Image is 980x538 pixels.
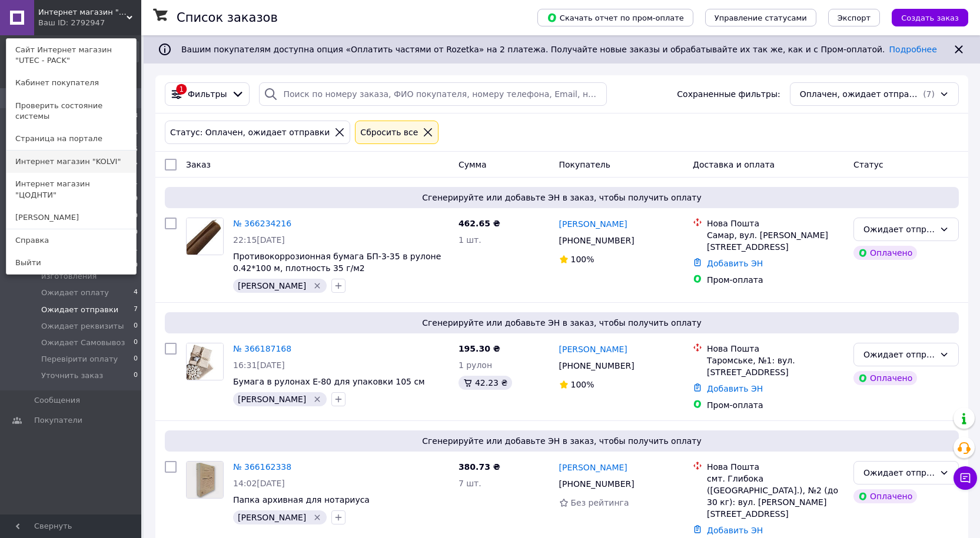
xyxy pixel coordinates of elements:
[41,288,109,298] span: Ожидает оплату
[6,128,136,150] a: Страница на портале
[853,489,917,503] div: Оплачено
[6,151,136,173] a: Интернет магазин "KOLVI"
[233,377,425,386] a: Бумага в рулонах Е-80 для упаковки 105 см
[707,384,763,393] a: Добавить ЭН
[707,343,844,355] div: Нова Пошта
[186,461,224,499] a: Фото товару
[6,206,136,229] a: [PERSON_NAME]
[559,479,634,489] span: [PHONE_NUMBER]
[41,370,103,381] span: Уточнить заказ
[313,513,322,522] svg: Удалить метку
[6,39,136,72] a: Сайт Интернет магазин "UTEC - PACK"
[853,246,917,260] div: Оплачено
[889,45,937,54] a: Подробнее
[134,354,138,365] span: 0
[559,160,611,169] span: Покупатель
[187,218,223,255] img: Фото товару
[559,236,634,245] span: [PHONE_NUMBER]
[6,72,136,94] a: Кабинет покупателя
[233,479,285,488] span: 14:02[DATE]
[559,462,627,473] a: [PERSON_NAME]
[707,526,763,535] a: Добавить ЭН
[705,9,816,26] button: Управление статусами
[233,360,285,370] span: 16:31[DATE]
[41,354,118,365] span: Перевірити оплату
[863,223,935,236] div: Ожидает отправки
[233,252,441,273] a: Противокоррозионная бумага БП-3-35 в рулоне 0.42*100 м, плотность 35 г/м2
[880,12,968,22] a: Создать заказ
[186,218,224,255] a: Фото товару
[238,281,306,290] span: [PERSON_NAME]
[6,173,136,206] a: Интернет магазин "ЦОДНТИ"
[707,259,763,268] a: Добавить ЭН
[134,305,138,315] span: 7
[459,344,500,353] span: 195.30 ₴
[41,305,118,315] span: Ожидает отправки
[901,14,959,22] span: Создать заказ
[459,462,500,472] span: 380.73 ₴
[800,88,921,100] span: Оплачен, ожидает отправки
[537,9,693,26] button: Скачать отчет по пром-оплате
[233,219,291,228] a: № 366234216
[6,252,136,274] a: Выйти
[459,376,512,390] div: 42.23 ₴
[707,355,844,378] div: Таромське, №1: вул. [STREET_ADDRESS]
[828,9,880,26] button: Экспорт
[41,337,125,348] span: Ожидает Самовывоз
[838,14,871,22] span: Экспорт
[170,317,954,329] span: Сгенерируйте или добавьте ЭН в заказ, чтобы получить оплату
[238,513,306,522] span: [PERSON_NAME]
[571,380,594,389] span: 100%
[38,18,88,28] div: Ваш ID: 2792947
[134,288,138,298] span: 4
[41,321,124,332] span: Ожидает реквизиты
[170,192,954,203] span: Сгенерируйте или добавьте ЭН в заказ, чтобы получить оплату
[571,498,629,507] span: Без рейтинга
[34,395,80,406] span: Сообщения
[6,229,136,252] a: Справка
[892,9,968,26] button: Создать заказ
[459,160,487,169] span: Сумма
[571,255,594,264] span: 100%
[559,343,627,355] a: [PERSON_NAME]
[233,495,370,504] a: Папка архивная для нотариуса
[559,361,634,370] span: [PHONE_NUMBER]
[186,160,211,169] span: Заказ
[459,235,481,245] span: 1 шт.
[863,348,935,361] div: Ожидает отправки
[358,126,420,139] div: Сбросить все
[459,219,500,228] span: 462.65 ₴
[38,7,127,18] span: Интернет магазин "UTEC - PACK"
[181,45,937,54] span: Вашим покупателям доступна опция «Оплатить частями от Rozetka» на 2 платежа. Получайте новые зака...
[168,126,332,139] div: Статус: Оплачен, ожидает отправки
[547,12,684,23] span: Скачать отчет по пром-оплате
[177,11,278,25] h1: Список заказов
[707,399,844,411] div: Пром-оплата
[233,462,291,472] a: № 366162338
[170,435,954,447] span: Сгенерируйте или добавьте ЭН в заказ, чтобы получить оплату
[707,461,844,473] div: Нова Пошта
[134,337,138,348] span: 0
[187,343,223,380] img: Фото товару
[677,88,780,100] span: Сохраненные фильтры:
[134,321,138,332] span: 0
[707,218,844,229] div: Нова Пошта
[186,343,224,380] a: Фото товару
[559,218,627,230] a: [PERSON_NAME]
[693,160,775,169] span: Доставка и оплата
[707,473,844,520] div: смт. Глибока ([GEOGRAPHIC_DATA].), №2 (до 30 кг): вул. [PERSON_NAME][STREET_ADDRESS]
[313,281,322,290] svg: Удалить метку
[233,235,285,245] span: 22:15[DATE]
[6,95,136,128] a: Проверить состояние системы
[707,229,844,253] div: Самар, вул. [PERSON_NAME][STREET_ADDRESS]
[715,14,807,22] span: Управление статусами
[707,274,844,286] div: Пром-оплата
[863,466,935,479] div: Ожидает отправки
[34,415,82,426] span: Покупатели
[459,479,481,488] span: 7 шт.
[459,360,492,370] span: 1 рулон
[954,466,977,490] button: Чат с покупателем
